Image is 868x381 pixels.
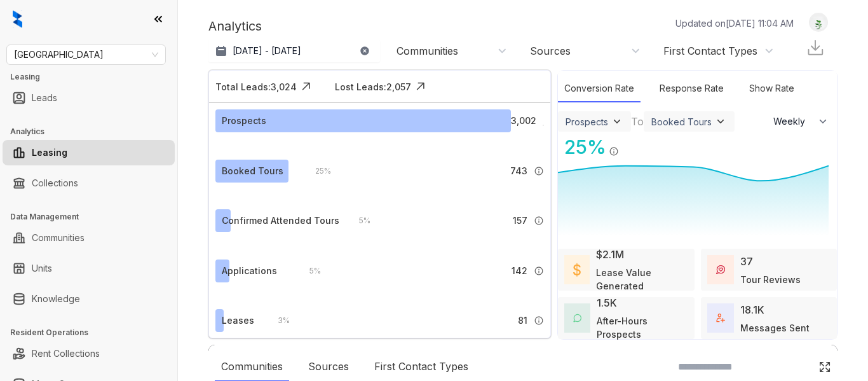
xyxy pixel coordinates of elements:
a: Rent Collections [32,341,100,366]
div: Applications [222,264,277,278]
span: Fairfield [14,45,158,64]
span: 142 [512,264,527,278]
span: 157 [513,214,527,228]
div: 5 % [297,264,321,278]
h3: Leasing [10,71,177,83]
p: [DATE] - [DATE] [233,45,301,57]
img: Click Icon [818,361,831,373]
div: 18.1K [740,302,764,317]
div: Sources [530,44,571,58]
div: 1.5K [597,295,617,310]
div: 3 % [265,314,290,328]
img: Click Icon [411,77,430,96]
img: Info [534,315,544,326]
div: After-Hours Prospects [597,314,688,341]
span: 743 [510,164,527,178]
a: Collections [32,170,78,196]
li: Communities [3,225,175,251]
li: Units [3,256,175,281]
div: Show Rate [743,75,801,102]
span: Weekly [773,115,812,128]
a: Units [32,256,52,281]
img: TotalFum [716,314,725,322]
div: Confirmed Attended Tours [222,214,339,228]
h3: Data Management [10,211,177,223]
img: LeaseValue [573,263,581,276]
span: 81 [518,314,527,328]
div: Messages Sent [740,321,810,335]
img: Info [534,216,544,226]
li: Collections [3,170,175,196]
div: 25 % [558,133,606,162]
div: Total Leads: 3,024 [215,80,297,94]
h3: Analytics [10,126,177,137]
div: 37 [740,254,753,269]
img: Click Icon [297,77,316,96]
button: Weekly [766,110,837,133]
img: Info [543,125,544,126]
div: Booked Tours [651,116,712,127]
div: Booked Tours [222,164,283,178]
img: Download [806,38,825,57]
div: Prospects [566,116,608,127]
div: Leases [222,314,254,328]
a: Knowledge [32,286,80,312]
div: Tour Reviews [740,273,801,286]
a: Communities [32,225,85,251]
div: To [631,114,644,129]
a: Leads [32,85,57,111]
img: Click Icon [619,135,638,154]
img: Info [534,166,544,176]
li: Knowledge [3,286,175,312]
h3: Resident Operations [10,327,177,338]
img: TourReviews [716,265,725,274]
img: SearchIcon [792,361,803,372]
div: 25 % [302,164,331,178]
div: Response Rate [653,75,730,102]
div: Conversion Rate [558,75,641,102]
div: $2.1M [596,247,624,262]
li: Leasing [3,140,175,165]
div: 5 % [346,214,370,228]
div: Lease Value Generated [596,266,688,293]
img: UserAvatar [810,16,827,29]
img: ViewFilterArrow [611,115,623,128]
div: Lost Leads: 2,057 [335,80,411,94]
li: Rent Collections [3,341,175,366]
span: 3,002 [511,114,536,128]
div: First Contact Types [663,44,757,58]
img: Info [534,266,544,276]
p: Analytics [208,17,262,36]
button: [DATE] - [DATE] [208,39,380,62]
img: AfterHoursConversations [573,314,581,322]
div: Prospects [222,114,266,128]
p: Updated on [DATE] 11:04 AM [675,17,794,30]
img: Info [609,146,619,156]
li: Leads [3,85,175,111]
div: Communities [397,44,458,58]
img: logo [13,10,22,28]
a: Leasing [32,140,67,165]
img: ViewFilterArrow [714,115,727,128]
